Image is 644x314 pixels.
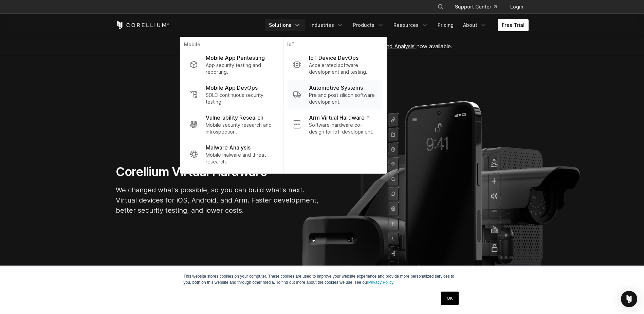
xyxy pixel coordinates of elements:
button: Search [435,1,447,13]
p: Mobile App Pentesting [206,54,265,62]
p: Pre and post silicon software development. [309,92,377,105]
a: Mobile App Pentesting App security testing and reporting. [184,50,279,80]
a: Automotive Systems Pre and post silicon software development. [287,80,382,109]
h1: Corellium Virtual Hardware [116,164,319,179]
a: Free Trial [498,19,529,31]
a: Mobile App DevOps SDLC continuous security testing. [184,80,279,109]
a: Pricing [434,19,458,31]
p: Mobile [184,41,279,50]
a: Industries [306,19,348,31]
p: IoT [287,41,382,50]
div: Navigation Menu [265,19,529,31]
p: Vulnerability Research [206,114,263,122]
a: IoT Device DevOps Accelerated software development and testing. [287,50,382,80]
p: Malware Analysis [206,143,251,152]
p: Mobile security research and introspection. [206,122,273,135]
p: Mobile App DevOps [206,84,258,92]
p: We changed what's possible, so you can build what's next. Virtual devices for iOS, Android, and A... [116,185,319,215]
p: This website stores cookies on your computer. These cookies are used to improve your website expe... [184,273,461,285]
a: Malware Analysis Mobile malware and threat research. [184,139,279,169]
a: About [459,19,491,31]
a: Support Center [449,1,502,13]
a: Resources [389,19,432,31]
a: OK [441,292,458,305]
p: Automotive Systems [309,84,363,92]
p: Software-hardware co-design for IoT development. [309,122,377,135]
p: IoT Device DevOps [309,54,358,62]
a: Vulnerability Research Mobile security research and introspection. [184,109,279,139]
a: Privacy Policy. [368,280,394,285]
a: Login [505,1,529,13]
a: Arm Virtual Hardware Software-hardware co-design for IoT development. [287,109,382,139]
p: Mobile malware and threat research. [206,152,273,165]
a: Products [349,19,388,31]
p: Accelerated software development and testing. [309,62,377,75]
p: SDLC continuous security testing. [206,92,273,105]
div: Navigation Menu [429,1,529,13]
p: Arm Virtual Hardware [309,114,369,122]
a: Solutions [265,19,305,31]
div: Open Intercom Messenger [621,291,637,307]
a: Corellium Home [116,21,170,29]
p: App security testing and reporting. [206,62,273,75]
